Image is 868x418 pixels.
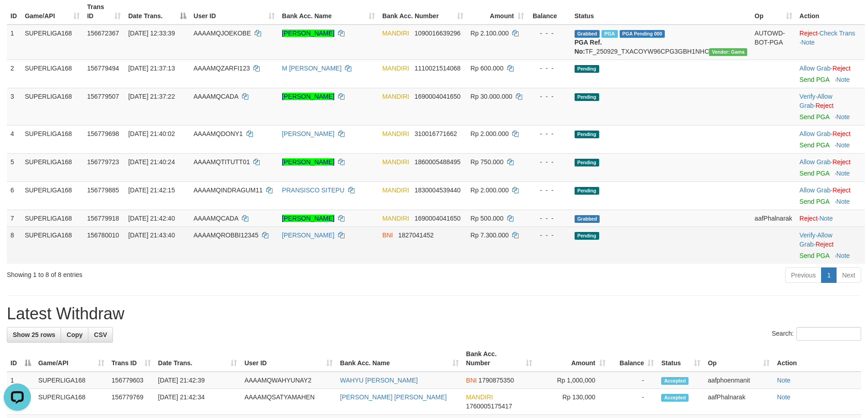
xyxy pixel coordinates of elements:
span: [DATE] 21:42:15 [128,186,175,194]
span: [DATE] 21:40:02 [128,130,175,137]
th: ID: activate to sort column descending [7,346,35,372]
span: MANDIRI [382,158,409,166]
td: [DATE] 21:42:39 [154,372,241,389]
span: Copy 310016771662 to clipboard [415,130,457,137]
span: CSV [94,331,107,338]
td: 6 [7,181,21,210]
span: 156779885 [87,186,119,194]
span: Rp 30.000.000 [471,93,513,100]
span: Copy 1690004041650 to clipboard [415,215,461,222]
span: 156779507 [87,93,119,100]
td: AUTOWD-BOT-PGA [751,25,796,60]
td: SUPERLIGA168 [21,153,83,181]
a: PRANSISCO SITEPU [282,186,344,194]
td: aafPhalnarak [704,389,773,415]
h1: Latest Withdraw [7,305,861,323]
td: SUPERLIGA168 [35,389,108,415]
span: Pending [575,159,599,166]
th: Trans ID: activate to sort column ascending [108,346,154,372]
td: · [796,125,865,153]
a: Send PGA [800,198,829,205]
th: Op: activate to sort column ascending [704,346,773,372]
td: [DATE] 21:42:34 [154,389,241,415]
td: · [796,181,865,210]
a: Send PGA [800,170,829,177]
td: 8 [7,227,21,264]
div: - - - [531,214,567,223]
a: Note [837,113,850,121]
span: Copy 1110021514068 to clipboard [415,65,461,72]
td: TF_250929_TXACOYW96CPG3GBH1NHC [571,25,751,60]
a: Send PGA [800,252,829,259]
span: MANDIRI [382,65,409,72]
td: · · [796,88,865,125]
a: Show 25 rows [7,327,61,342]
span: AAAAMQZARFI123 [194,65,250,72]
a: Verify [800,93,816,100]
td: 1 [7,25,21,60]
div: - - - [531,129,567,138]
td: - [609,389,658,415]
span: · [800,158,832,166]
span: Copy [67,331,82,338]
span: [DATE] 21:37:22 [128,93,175,100]
div: - - - [531,64,567,73]
a: Send PGA [800,76,829,83]
span: PGA Pending [620,30,665,38]
a: Reject [832,186,851,194]
span: MANDIRI [466,393,493,401]
div: - - - [531,186,567,195]
a: Note [801,39,815,46]
th: Bank Acc. Number: activate to sort column ascending [462,346,536,372]
td: AAAAMQWAHYUNAY2 [241,372,336,389]
td: 156779769 [108,389,154,415]
button: Open LiveChat chat widget [4,4,31,31]
span: Rp 2.000.000 [471,130,509,137]
span: AAAAMQJOEKOBE [194,30,251,37]
td: AAAAMQSATYAMAHEN [241,389,336,415]
a: WAHYU [PERSON_NAME] [340,377,418,384]
a: Check Trans [819,30,855,37]
a: Reject [832,65,851,72]
a: Reject [816,102,834,109]
span: Marked by aafsengchandara [601,30,617,38]
th: Date Trans.: activate to sort column ascending [154,346,241,372]
th: Action [773,346,861,372]
a: CSV [88,327,113,342]
div: Showing 1 to 8 of 8 entries [7,267,355,279]
span: Copy 1090016639296 to clipboard [415,30,461,37]
span: Copy 1690004041650 to clipboard [415,93,461,100]
td: 7 [7,210,21,227]
span: Pending [575,131,599,138]
td: · [796,60,865,88]
span: Copy 1790875350 to clipboard [478,377,514,384]
a: Reject [800,215,818,222]
span: AAAAMQCADA [194,215,238,222]
span: · [800,232,832,248]
a: Reject [816,241,834,248]
label: Search: [772,327,861,341]
a: Reject [800,30,818,37]
a: Allow Grab [800,93,832,109]
td: SUPERLIGA168 [21,181,83,210]
td: SUPERLIGA168 [35,372,108,389]
span: BNI [466,377,477,384]
a: Allow Grab [800,232,832,248]
td: SUPERLIGA168 [21,227,83,264]
span: [DATE] 21:42:40 [128,215,175,222]
th: Status: activate to sort column ascending [657,346,704,372]
span: Copy 1830004539440 to clipboard [415,186,461,194]
td: SUPERLIGA168 [21,60,83,88]
span: Copy 1760005175417 to clipboard [466,403,512,410]
b: PGA Ref. No: [575,39,602,55]
span: Grabbed [575,215,600,223]
a: [PERSON_NAME] [282,130,334,137]
span: 156779723 [87,158,119,166]
a: Send PGA [800,141,829,149]
span: Copy 1860005488495 to clipboard [415,158,461,166]
a: Note [837,170,850,177]
span: Rp 600.000 [471,65,503,72]
a: Next [836,267,861,283]
span: Show 25 rows [13,331,55,338]
div: - - - [531,29,567,38]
